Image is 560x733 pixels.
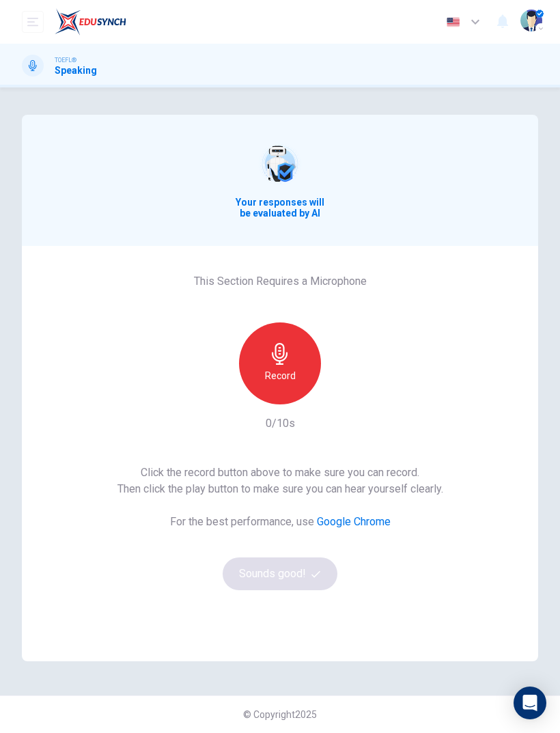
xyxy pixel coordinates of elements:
img: EduSynch logo [55,8,126,36]
img: robot icon [258,142,302,186]
span: TOEFL® [55,55,76,65]
button: open mobile menu [22,11,44,33]
span: © Copyright 2025 [243,709,317,720]
h6: This Section Requires a Microphone [194,273,367,290]
h1: Speaking [55,65,97,76]
a: Google Chrome [317,515,391,528]
span: Your responses will be evaluated by AI [232,197,328,219]
img: Profile picture [520,10,542,31]
div: Open Intercom Messenger [514,687,546,719]
h6: Record [265,368,296,384]
h6: 0/10s [266,415,295,432]
img: en [445,17,462,27]
h6: Click the record button above to make sure you can record. Then click the play button to make sur... [117,465,443,497]
h6: For the best performance, use [170,514,391,530]
button: Record [239,322,321,404]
